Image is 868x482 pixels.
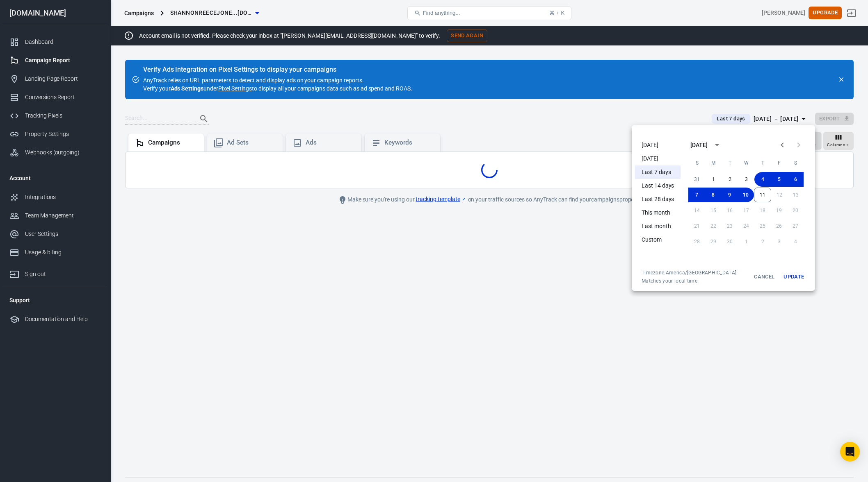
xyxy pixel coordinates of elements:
button: 6 [787,172,804,187]
span: Monday [706,155,721,171]
img: tab_domain_overview_orange.svg [22,48,29,54]
li: [DATE] [635,152,681,165]
button: Cancel [751,269,777,284]
button: calendar view is open, switch to year view [710,138,724,152]
li: Last 14 days [635,179,681,192]
button: Update [781,269,807,284]
button: 31 [689,172,705,187]
span: Wednesday [739,155,754,171]
li: This month [635,206,681,220]
li: [DATE] [635,138,681,152]
button: 3 [738,172,754,187]
div: Keywords by Traffic [91,48,138,54]
img: tab_keywords_by_traffic_grey.svg [82,48,88,54]
span: Matches your local time [642,278,736,284]
span: Saturday [788,155,803,171]
button: 7 [688,188,705,202]
button: 11 [754,188,771,202]
div: Domain Overview [31,48,73,54]
button: 5 [771,172,787,187]
span: Sunday [690,155,704,171]
button: Previous month [774,137,790,153]
button: 4 [754,172,771,187]
div: v 4.0.25 [23,13,40,20]
button: 10 [738,188,754,202]
button: 8 [705,188,721,202]
div: Domain: [DOMAIN_NAME] [21,21,90,28]
button: 9 [721,188,738,202]
li: Last 28 days [635,192,681,206]
div: [DATE] [690,141,708,149]
img: website_grey.svg [13,21,20,28]
button: 1 [705,172,722,187]
li: Last month [635,220,681,233]
li: Last 7 days [635,165,681,179]
img: logo_orange.svg [13,13,20,20]
span: Thursday [755,155,770,171]
li: Custom [635,233,681,247]
span: Tuesday [722,155,737,171]
button: 2 [722,172,738,187]
span: Friday [772,155,786,171]
div: Open Intercom Messenger [840,442,860,462]
div: Timezone: America/[GEOGRAPHIC_DATA] [642,269,736,276]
